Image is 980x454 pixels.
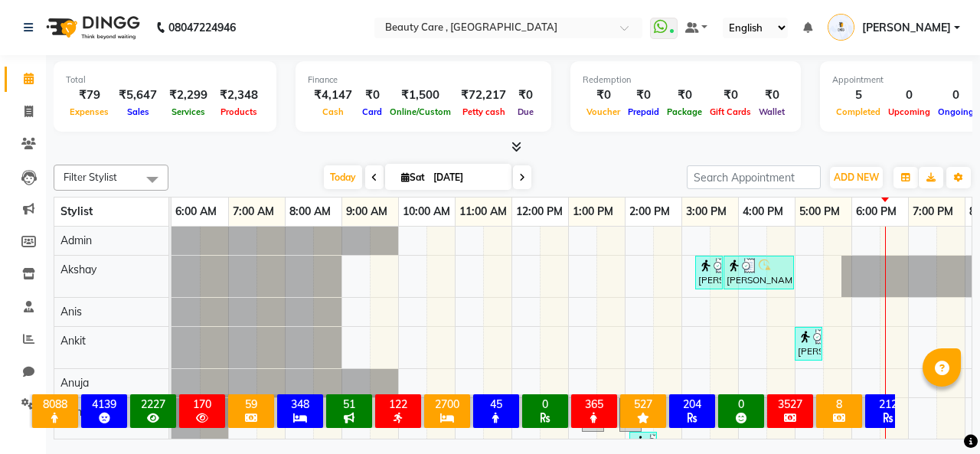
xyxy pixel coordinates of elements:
div: 0 [934,87,978,104]
div: 2700 [427,397,467,411]
div: [PERSON_NAME], TK02, 03:15 PM-03:45 PM, HAIR MASSAGE-500 [697,258,721,287]
a: 2:00 PM [626,201,674,223]
a: 7:00 AM [229,201,278,223]
div: ₹0 [583,87,624,104]
div: 8 [819,397,859,411]
span: Akshay [60,263,96,276]
div: 212 [868,397,908,411]
img: Sanjeevni [828,14,854,41]
div: [PERSON_NAME], TK02, 03:45 PM-05:00 PM, Hair,HAIR MASSAGE-500,Hair Massage - 1 (₹499) [725,258,792,287]
div: ₹5,647 [113,87,163,104]
div: 527 [623,397,663,411]
a: 10:00 AM [399,201,454,223]
div: 3527 [770,397,810,411]
span: Completed [832,106,884,117]
span: Sales [123,106,153,117]
span: Sat [397,171,429,183]
a: 1:00 PM [569,201,617,223]
div: 51 [329,397,369,411]
div: 0 [884,87,934,104]
span: Petty cash [459,106,509,117]
span: Ongoing [934,106,978,117]
div: 0 [525,397,565,411]
div: ₹2,348 [214,87,264,104]
a: 8:00 AM [286,201,335,223]
a: 3:00 PM [682,201,730,223]
span: Online/Custom [386,106,455,117]
a: 12:00 PM [512,201,567,223]
span: ADD NEW [834,171,879,183]
div: Redemption [583,73,789,87]
span: [PERSON_NAME] [862,20,951,36]
div: ₹0 [624,87,663,104]
div: Finance [308,73,539,87]
span: Admin [60,234,92,247]
span: Filter Stylist [64,171,117,183]
span: Stylist [60,204,93,218]
div: 59 [231,397,271,411]
div: 4139 [84,397,124,411]
button: ADD NEW [830,167,883,188]
a: 9:00 AM [342,201,391,223]
div: ₹0 [512,87,539,104]
div: ₹0 [663,87,706,104]
div: 348 [280,397,320,411]
div: 5 [832,87,884,104]
div: 170 [182,397,222,411]
span: Products [217,106,261,117]
a: 6:00 AM [171,201,220,223]
img: logo [39,6,144,49]
span: Voucher [583,106,624,117]
div: 45 [476,397,516,411]
a: 11:00 AM [456,201,511,223]
iframe: chat widget [916,393,965,439]
div: Total [66,73,264,87]
div: ₹72,217 [455,87,512,104]
span: Prepaid [624,106,663,117]
div: 122 [378,397,418,411]
a: 4:00 PM [739,201,787,223]
span: Anis [60,305,82,318]
span: Expenses [66,106,113,117]
div: ₹1,500 [386,87,455,104]
div: ₹79 [66,87,113,104]
span: Services [168,106,209,117]
div: ₹0 [358,87,386,104]
span: Card [358,106,386,117]
div: 2227 [133,397,173,411]
a: 7:00 PM [909,201,957,223]
div: 365 [574,397,614,411]
div: 0 [721,397,761,411]
span: Ankit [60,334,86,348]
span: Due [514,106,537,117]
span: Wallet [755,106,789,117]
span: Cash [318,106,348,117]
span: Anuja [60,376,89,390]
div: ₹2,299 [163,87,214,104]
span: Today [324,165,362,189]
div: ₹0 [706,87,755,104]
span: Package [663,106,706,117]
span: Gift Cards [706,106,755,117]
b: 08047224946 [168,6,236,49]
div: ₹0 [755,87,789,104]
a: 6:00 PM [852,201,900,223]
div: [PERSON_NAME]✨, TK03, 05:00 PM-05:30 PM, Half hand manicure [796,329,821,358]
a: 5:00 PM [795,201,844,223]
div: 204 [672,397,712,411]
span: Upcoming [884,106,934,117]
div: 8088 [35,397,75,411]
input: Search Appointment [687,165,821,189]
input: 2025-10-04 [429,166,505,189]
div: ₹4,147 [308,87,358,104]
